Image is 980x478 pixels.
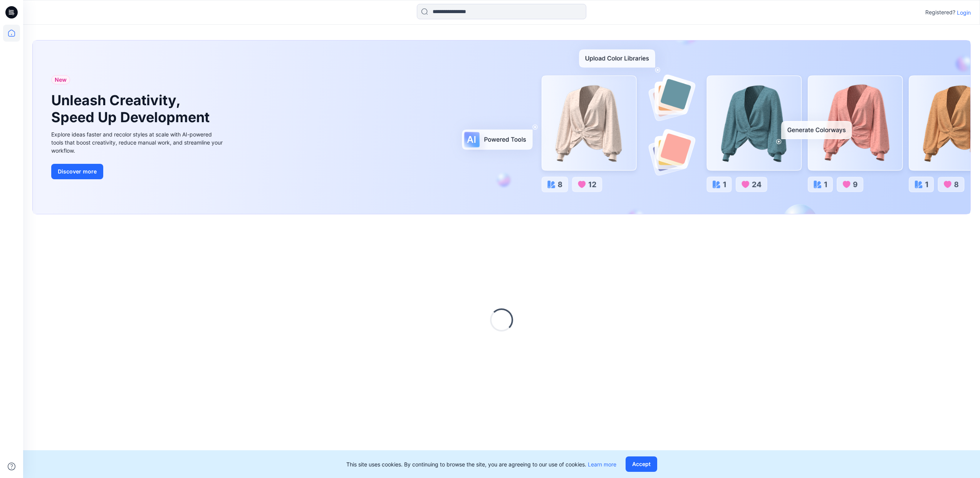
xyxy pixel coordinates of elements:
[55,75,67,84] span: New
[346,460,616,468] p: This site uses cookies. By continuing to browse the site, you are agreeing to our use of cookies.
[626,456,657,472] button: Accept
[957,8,971,17] p: Login
[51,164,225,179] a: Discover more
[51,92,213,125] h1: Unleash Creativity, Speed Up Development
[588,461,616,468] a: Learn more
[925,8,955,17] p: Registered?
[51,130,225,155] div: Explore ideas faster and recolor styles at scale with AI-powered tools that boost creativity, red...
[51,164,103,179] button: Discover more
